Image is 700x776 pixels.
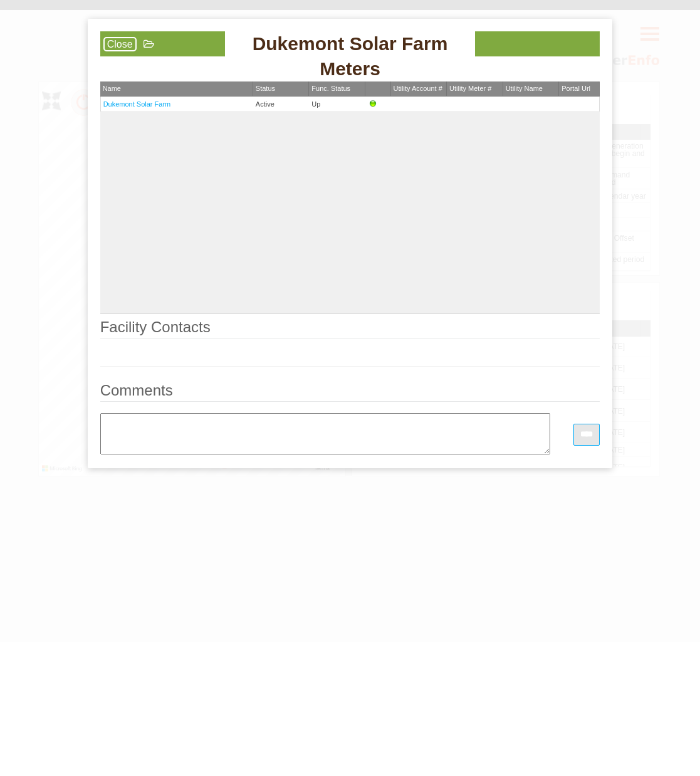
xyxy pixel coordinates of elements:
[100,81,253,97] th: Name
[391,81,447,97] th: Utility Account #
[103,100,171,108] a: Dukemont Solar Farm
[368,99,378,109] img: Up
[503,81,560,97] th: Utility Name
[311,85,350,92] span: Func. Status
[103,37,137,51] a: Close
[559,81,600,97] th: Portal Url
[256,85,275,92] span: Status
[100,320,600,338] legend: Facility Contacts
[309,81,365,97] th: Func. Status
[103,85,121,92] span: Name
[253,97,310,112] td: Active
[394,85,442,92] span: Utility Account #
[449,85,491,92] span: Utility Meter #
[447,81,503,97] th: Utility Meter #
[506,85,543,92] span: Utility Name
[100,383,600,402] legend: Comments
[309,97,365,112] td: Up
[253,81,310,97] th: Status
[225,31,475,81] span: Dukemont Solar Farm Meters
[562,85,590,92] span: Portal Url
[365,81,391,97] th: &nbsp;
